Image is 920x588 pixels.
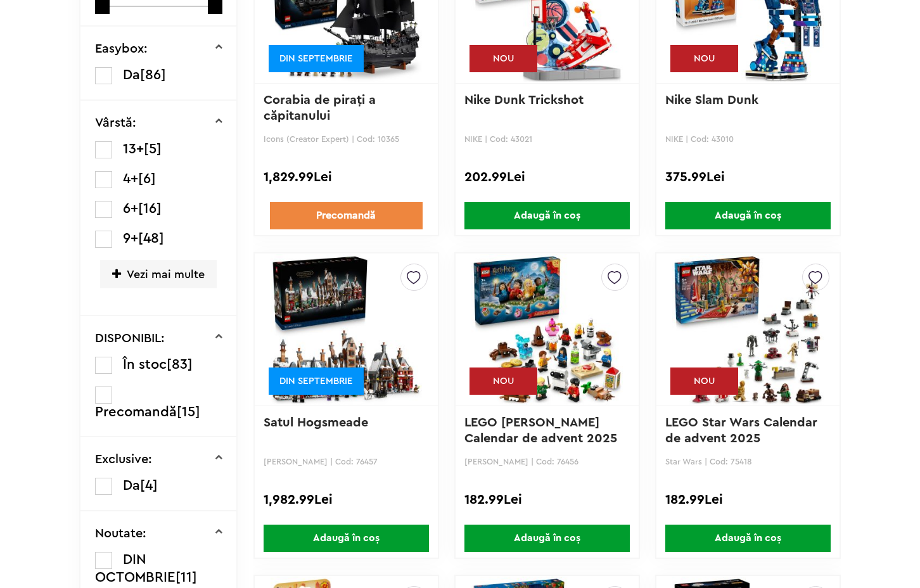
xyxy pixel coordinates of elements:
img: Satul Hogsmeade [271,241,422,418]
img: LEGO Harry Potter Calendar de advent 2025 [471,241,623,418]
div: 375.99Lei [665,169,831,186]
div: 182.99Lei [464,492,630,508]
a: Adaugă în coș [656,525,840,552]
div: DIN SEPTEMBRIE [269,367,364,395]
p: Icons (Creator Expert) | Cod: 10365 [264,134,429,144]
div: 1,982.99Lei [264,492,429,508]
div: NOU [670,367,738,395]
span: 4+ [123,172,138,186]
a: Satul Hogsmeade [264,416,368,429]
a: Corabia de piraţi a căpitanului [PERSON_NAME] [264,94,380,138]
span: [48] [138,231,164,245]
div: NOU [470,45,537,72]
a: Nike Slam Dunk [665,94,758,106]
span: Vezi mai multe [100,260,217,288]
span: Adaugă în coș [464,525,630,552]
div: 1,829.99Lei [264,169,429,186]
span: Da [123,478,140,492]
img: LEGO Star Wars Calendar de advent 2025 [672,241,824,418]
span: [5] [144,142,162,156]
p: NIKE | Cod: 43010 [665,134,831,144]
a: Adaugă în coș [255,525,438,552]
p: Exclusive: [95,453,152,466]
p: NIKE | Cod: 43021 [464,134,630,144]
p: Easybox: [95,42,148,55]
span: [11] [176,570,197,584]
p: DISPONIBIL: [95,332,165,345]
span: Da [123,68,140,82]
div: 182.99Lei [665,492,831,508]
span: [15] [177,405,200,419]
span: [4] [140,478,158,492]
a: LEGO [PERSON_NAME] Calendar de advent 2025 [464,416,617,445]
a: Adaugă în coș [656,202,840,229]
a: LEGO Star Wars Calendar de advent 2025 [665,416,821,445]
span: 6+ [123,201,138,215]
span: [86] [140,68,166,82]
a: Adaugă în coș [456,202,639,229]
p: Star Wars | Cod: 75418 [665,457,831,466]
span: Adaugă în coș [464,202,630,229]
span: 13+ [123,142,144,156]
a: Nike Dunk Trickshot [464,94,584,106]
div: NOU [470,367,537,395]
span: Adaugă în coș [665,202,831,229]
a: Adaugă în coș [456,525,639,552]
span: 9+ [123,231,138,245]
p: [PERSON_NAME] | Cod: 76457 [264,457,429,466]
span: Adaugă în coș [264,525,429,552]
span: În stoc [123,357,167,371]
span: Adaugă în coș [665,525,831,552]
p: [PERSON_NAME] | Cod: 76456 [464,457,630,466]
span: DIN OCTOMBRIE [95,553,176,584]
span: [83] [167,357,193,371]
span: [6] [138,172,156,186]
span: [16] [138,201,162,215]
p: Noutate: [95,527,146,540]
div: NOU [670,45,738,72]
p: Vârstă: [95,117,136,129]
div: DIN SEPTEMBRIE [269,45,364,72]
div: 202.99Lei [464,169,630,186]
a: Precomandă [270,202,423,229]
span: Precomandă [95,405,177,419]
